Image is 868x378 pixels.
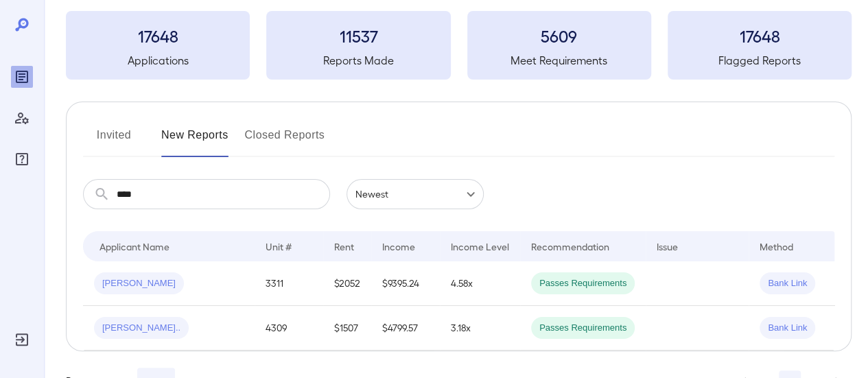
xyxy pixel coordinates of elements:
[531,238,609,255] div: Recommendation
[94,322,189,335] span: [PERSON_NAME]..
[266,52,450,69] h5: Reports Made
[371,261,440,306] td: $9395.24
[467,52,651,69] h5: Meet Requirements
[266,25,450,47] h3: 11537
[531,277,635,290] span: Passes Requirements
[323,306,371,351] td: $1507
[382,238,415,255] div: Income
[11,66,33,88] div: Reports
[11,107,33,129] div: Manage Users
[760,322,815,335] span: Bank Link
[467,25,651,47] h3: 5609
[161,124,228,157] button: New Reports
[440,306,520,351] td: 3.18x
[531,322,635,335] span: Passes Requirements
[451,238,509,255] div: Income Level
[66,11,852,80] summary: 17648Applications11537Reports Made5609Meet Requirements17648Flagged Reports
[266,238,292,255] div: Unit #
[668,25,852,47] h3: 17648
[94,277,184,290] span: [PERSON_NAME]
[99,238,169,255] div: Applicant Name
[66,25,250,47] h3: 17648
[245,124,325,157] button: Closed Reports
[347,179,484,209] div: Newest
[760,238,793,255] div: Method
[11,148,33,170] div: FAQ
[371,306,440,351] td: $4799.57
[440,261,520,306] td: 4.58x
[83,124,145,157] button: Invited
[255,306,323,351] td: 4309
[11,329,33,351] div: Log Out
[255,261,323,306] td: 3311
[323,261,371,306] td: $2052
[334,238,356,255] div: Rent
[760,277,815,290] span: Bank Link
[657,238,679,255] div: Issue
[668,52,852,69] h5: Flagged Reports
[66,52,250,69] h5: Applications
